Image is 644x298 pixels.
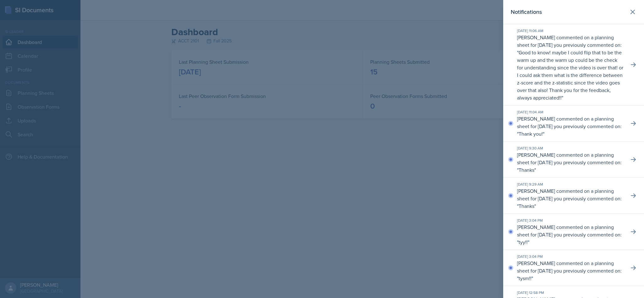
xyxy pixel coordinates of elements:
p: [PERSON_NAME] commented on a planning sheet for [DATE] you previously commented on: " " [517,187,624,210]
div: [DATE] 11:04 AM [517,109,624,115]
p: [PERSON_NAME] commented on a planning sheet for [DATE] you previously commented on: " " [517,259,624,282]
div: [DATE] 12:58 PM [517,290,624,295]
div: [DATE] 3:04 PM [517,254,624,259]
div: [DATE] 9:29 AM [517,182,624,187]
div: [DATE] 9:30 AM [517,145,624,151]
p: Thank you! [519,130,543,137]
p: [PERSON_NAME] commented on a planning sheet for [DATE] you previously commented on: " " [517,223,624,246]
p: tysm!! [519,275,531,282]
p: [PERSON_NAME] commented on a planning sheet for [DATE] you previously commented on: " " [517,34,624,101]
p: [PERSON_NAME] commented on a planning sheet for [DATE] you previously commented on: " " [517,151,624,174]
div: [DATE] 11:06 AM [517,28,624,34]
p: Thanks [519,166,534,173]
div: [DATE] 3:04 PM [517,218,624,223]
p: [PERSON_NAME] commented on a planning sheet for [DATE] you previously commented on: " " [517,115,624,138]
p: Thanks [519,203,534,209]
h2: Notifications [511,8,542,16]
p: tyy!! [519,239,528,246]
p: Good to know! maybe I could flip that to be the warm up and the warm up could be the check for un... [517,49,623,101]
